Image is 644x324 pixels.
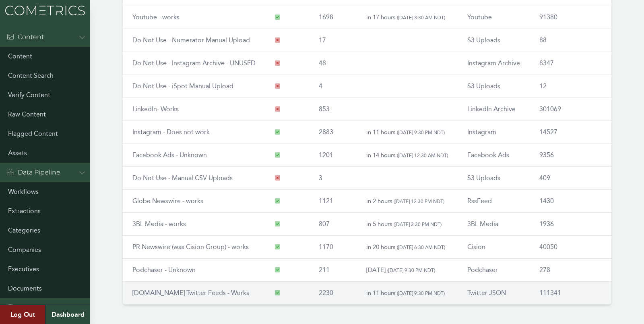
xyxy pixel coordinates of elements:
[530,6,611,29] td: 91380
[458,52,530,75] td: Instagram Archive
[132,59,256,67] a: Do Not Use - Instagram Archive - UNUSED
[6,168,60,177] div: Data Pipeline
[394,221,442,227] span: ( [DATE] 3:30 PM NDT )
[530,259,611,282] td: 278
[530,190,611,213] td: 1430
[132,36,250,44] a: Do Not Use - Numerator Manual Upload
[530,121,611,144] td: 14527
[309,6,356,29] td: 1698
[366,196,448,206] p: in 2 hours
[458,236,530,259] td: Cision
[366,265,448,275] p: [DATE]
[132,13,180,21] a: Youtube - works
[132,174,233,182] a: Do Not Use - Manual CSV Uploads
[530,98,611,121] td: 301069
[309,144,356,167] td: 1201
[132,128,210,136] a: Instagram - Does not work
[366,288,448,298] p: in 11 hours
[530,167,611,190] td: 409
[458,121,530,144] td: Instagram
[458,259,530,282] td: Podchaser
[530,236,611,259] td: 40050
[458,190,530,213] td: RssFeed
[132,243,249,251] a: PR Newswire (was Cision Group) - works
[458,167,530,190] td: S3 Uploads
[45,305,90,324] a: Dashboard
[366,219,448,229] p: in 5 hours
[309,167,356,190] td: 3
[458,6,530,29] td: Youtube
[309,98,356,121] td: 853
[309,282,356,305] td: 2230
[530,29,611,52] td: 88
[397,129,445,135] span: ( [DATE] 9:30 PM NDT )
[530,213,611,236] td: 1936
[132,220,186,228] a: 3BL Media - works
[397,15,445,21] span: ( [DATE] 3:30 AM NDT )
[309,121,356,144] td: 2883
[309,259,356,282] td: 211
[458,29,530,52] td: S3 Uploads
[458,75,530,98] td: S3 Uploads
[387,267,435,273] span: ( [DATE] 9:30 PM NDT )
[458,213,530,236] td: 3BL Media
[530,282,611,305] td: 111341
[458,144,530,167] td: Facebook Ads
[132,289,249,297] a: [DOMAIN_NAME] Twitter Feeds - Works
[309,75,356,98] td: 4
[394,198,444,204] span: ( [DATE] 12:30 PM NDT )
[309,29,356,52] td: 17
[397,290,445,296] span: ( [DATE] 9:30 PM NDT )
[309,190,356,213] td: 1121
[397,152,448,158] span: ( [DATE] 12:30 AM NDT )
[530,144,611,167] td: 9356
[132,151,207,159] a: Facebook Ads - Unknown
[530,75,611,98] td: 12
[458,282,530,305] td: Twitter JSON
[366,242,448,252] p: in 20 hours
[309,213,356,236] td: 807
[6,32,44,42] div: Content
[132,105,179,113] a: LinkedIn- Works
[132,266,196,274] a: Podchaser - Unknown
[530,52,611,75] td: 8347
[132,197,203,205] a: Globe Newswire - works
[309,236,356,259] td: 1170
[366,150,448,160] p: in 14 hours
[366,12,448,22] p: in 17 hours
[366,127,448,137] p: in 11 hours
[132,82,233,90] a: Do Not Use - iSpot Manual Upload
[309,52,356,75] td: 48
[458,98,530,121] td: LinkedIn Archive
[6,303,39,313] div: Admin
[397,244,445,250] span: ( [DATE] 6:30 AM NDT )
